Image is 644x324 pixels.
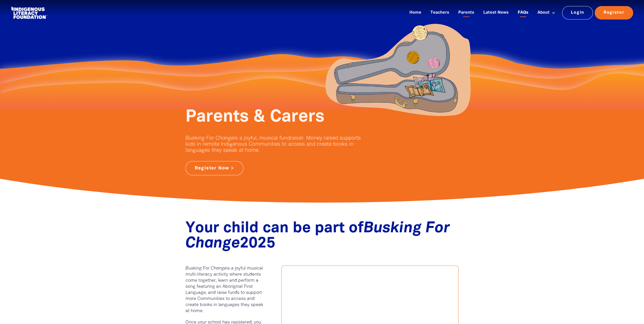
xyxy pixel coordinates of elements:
[480,9,512,17] a: Latest News
[185,161,243,175] a: Register Now >
[185,265,266,314] p: is a joyful musical multi-literacy activity where students come together, learn and perform a son...
[185,221,450,251] em: Busking For Change
[515,9,531,17] a: FAQs
[185,266,226,271] em: Busking For Change
[185,221,450,251] span: Your child can be part of 2025
[595,6,633,19] a: Register
[562,6,593,19] a: Login
[406,9,424,17] a: Home
[185,135,363,154] p: is a joyful, musical fundraiser. Money raised supports kids in remote Indigenous Communities to a...
[534,9,558,17] a: About
[427,9,452,17] a: Teachers
[455,9,477,17] a: Parents
[185,109,324,125] span: Parents﻿ & Carers
[185,136,234,141] em: Busking For Change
